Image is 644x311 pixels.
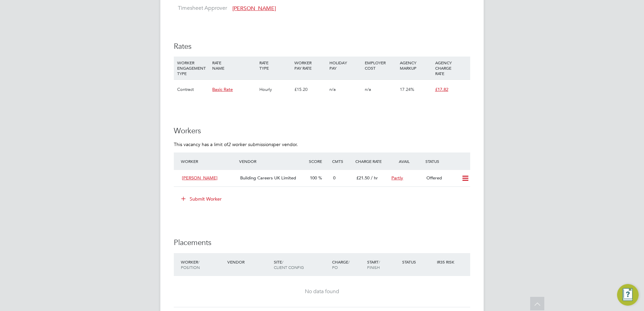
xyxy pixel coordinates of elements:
div: Avail [389,155,424,167]
div: Contract [175,80,211,99]
span: n/a [365,87,371,92]
span: 0 [333,175,335,181]
div: WORKER PAY RATE [293,57,328,74]
div: Vendor [226,256,272,268]
label: Timesheet Approver [174,5,227,12]
span: [PERSON_NAME] [182,175,218,181]
span: / Client Config [274,259,304,270]
span: n/a [329,87,336,92]
div: Score [307,155,330,167]
em: 2 worker submissions [228,141,273,147]
div: WORKER ENGAGEMENT TYPE [175,57,211,79]
div: Charge Rate [354,155,389,167]
div: No data found [181,288,463,295]
div: Vendor [237,155,307,167]
button: Submit Worker [176,194,227,204]
div: Worker [179,155,237,167]
div: £15.20 [293,80,328,99]
div: Charge [330,256,365,273]
div: HOLIDAY PAY [328,57,363,74]
span: £17.82 [435,87,448,92]
div: Worker [179,256,226,273]
div: RATE NAME [211,57,257,74]
span: 100 [310,175,317,181]
span: / Finish [367,259,380,270]
h3: Workers [174,126,470,136]
div: Site [272,256,330,273]
div: AGENCY CHARGE RATE [433,57,469,79]
span: Building Careers UK Limited [240,175,296,181]
div: Status [424,155,470,167]
button: Engage Resource Center [617,284,639,306]
div: IR35 Risk [435,256,458,268]
h3: Rates [174,42,470,51]
div: Cmts [330,155,354,167]
span: / PO [332,259,350,270]
div: Status [400,256,436,268]
div: Start [365,256,400,273]
div: RATE TYPE [258,57,293,74]
span: / Position [181,259,200,270]
span: £21.50 [356,175,369,181]
div: Hourly [258,80,293,99]
h3: Placements [174,238,470,248]
span: Partly [391,175,403,181]
div: AGENCY MARKUP [398,57,433,74]
span: / hr [371,175,378,181]
div: EMPLOYER COST [363,57,398,74]
p: This vacancy has a limit of per vendor. [174,141,470,147]
span: 17.24% [400,87,414,92]
span: Basic Rate [212,87,233,92]
span: [PERSON_NAME] [232,5,276,12]
div: Offered [424,173,459,184]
